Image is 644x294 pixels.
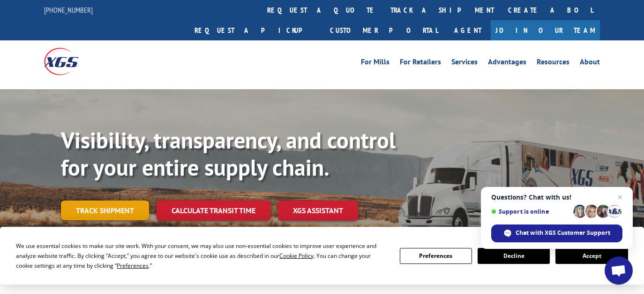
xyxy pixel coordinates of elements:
div: We use essential cookies to make our site work. With your consent, we may also use non-essential ... [16,241,388,271]
button: Preferences [400,248,472,264]
span: Chat with XGS Customer Support [491,224,622,242]
span: Chat with XGS Customer Support [516,229,610,237]
a: Advantages [488,58,526,69]
a: Calculate transit time [157,201,270,221]
span: Support is online [491,208,570,215]
a: About [580,58,600,69]
a: Services [451,58,478,69]
a: Request a pickup [187,20,323,40]
a: Customer Portal [323,20,445,40]
a: [PHONE_NUMBER] [44,5,93,15]
span: Questions? Chat with us! [491,193,622,201]
a: Resources [537,58,569,69]
a: XGS ASSISTANT [278,201,358,221]
a: Open chat [605,256,633,285]
a: Track shipment [61,201,149,220]
a: Agent [445,20,491,40]
a: For Mills [361,58,389,69]
a: Join Our Team [491,20,600,40]
button: Accept [555,248,628,264]
a: For Retailers [400,58,441,69]
b: Visibility, transparency, and control for your entire supply chain. [61,125,396,182]
button: Decline [478,248,550,264]
span: Preferences [117,262,149,270]
span: Cookie Policy [279,252,314,260]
